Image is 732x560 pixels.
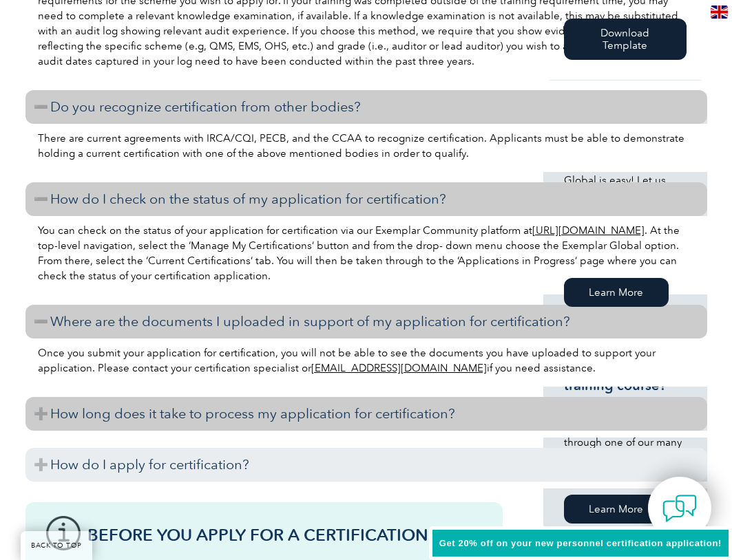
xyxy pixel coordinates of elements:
[25,448,707,482] h3: How do I apply for certification?
[25,305,707,338] h3: Where are the documents I uploaded in support of my application for certification?
[439,538,722,548] span: Get 20% off on your new personnel certification application!
[38,345,695,376] p: Once you submit your application for certification, you will not be able to see the documents you...
[711,6,728,19] img: en
[38,131,695,161] p: There are current agreements with IRCA/CQI, PECB, and the CCAA to recognize certification. Applic...
[21,531,92,560] a: BACK TO TOP
[25,397,707,431] h3: How long does it take to process my application for certification?
[564,19,687,60] a: Download Template
[38,223,695,283] p: You can check on the status of your application for certification via our Exemplar Community plat...
[564,495,669,524] a: Learn More
[25,90,707,124] h3: Do you recognize certification from other bodies?
[311,362,487,374] a: [EMAIL_ADDRESS][DOMAIN_NAME]
[25,182,707,216] h3: How do I check on the status of my application for certification?
[87,526,482,543] h3: Before You Apply For a Certification
[532,224,645,237] a: [URL][DOMAIN_NAME]
[564,278,669,307] a: Learn More
[662,491,697,526] img: contact-chat.png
